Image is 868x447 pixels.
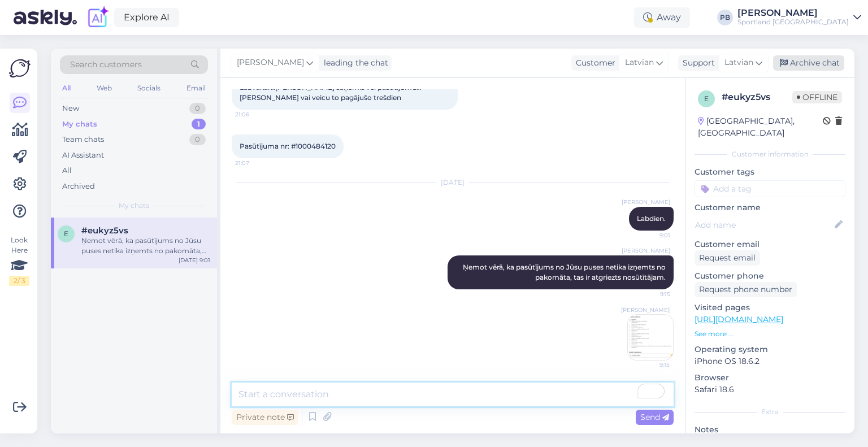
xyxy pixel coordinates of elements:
[622,246,670,255] span: [PERSON_NAME]
[695,384,845,396] p: Safari 18.6
[704,94,709,103] span: e
[737,8,849,18] div: [PERSON_NAME]
[571,57,615,69] div: Customer
[179,256,210,264] div: [DATE] 9:01
[695,344,845,355] p: Operating system
[737,18,849,27] div: Sportland [GEOGRAPHIC_DATA]
[737,8,861,27] a: [PERSON_NAME]Sportland [GEOGRAPHIC_DATA]
[62,181,95,192] div: Archived
[86,6,110,29] img: explore-ai
[695,219,832,231] input: Add name
[232,410,298,425] div: Private note
[627,361,670,369] span: 9:15
[60,81,73,96] div: All
[70,59,142,71] span: Search customers
[62,119,97,130] div: My chats
[628,315,673,360] img: Attachment
[695,202,845,214] p: Customer name
[9,235,29,286] div: Look Here
[463,263,667,281] span: Ņemot vērā, ka pasūtījums no Jūsu puses netika izņemts no pakomāta, tas ir atgriezts nosūtītājam.
[237,57,304,69] span: [PERSON_NAME]
[637,214,666,223] span: Labdien.
[135,81,163,96] div: Socials
[695,166,845,178] p: Customer tags
[192,119,206,130] div: 1
[62,165,72,176] div: All
[698,115,823,139] div: [GEOGRAPHIC_DATA], [GEOGRAPHIC_DATA]
[189,103,206,114] div: 0
[9,276,29,286] div: 2 / 3
[184,81,208,96] div: Email
[628,290,670,298] span: 9:15
[695,355,845,367] p: iPhone OS 18.6.2
[628,231,670,240] span: 9:01
[695,424,845,436] p: Notes
[62,134,104,145] div: Team chats
[232,177,674,188] div: [DATE]
[695,314,783,324] a: [URL][DOMAIN_NAME]
[717,10,733,25] div: PB
[678,57,715,69] div: Support
[189,134,206,145] div: 0
[695,270,845,282] p: Customer phone
[695,238,845,250] p: Customer email
[695,407,845,417] div: Extra
[695,180,845,197] input: Add a tag
[695,282,797,297] div: Request phone number
[695,149,845,159] div: Customer information
[722,90,792,104] div: # eukyz5vs
[622,198,670,206] span: [PERSON_NAME]
[695,372,845,384] p: Browser
[240,142,336,150] span: Pasūtījuma nr: #1000484120
[235,110,277,119] span: 21:06
[695,250,760,266] div: Request email
[232,383,674,406] textarea: To enrich screen reader interactions, please activate Accessibility in Grammarly extension settings
[9,58,31,79] img: Askly Logo
[319,57,388,69] div: leading the chat
[235,159,277,167] span: 21:07
[119,201,149,211] span: My chats
[640,412,669,422] span: Send
[695,302,845,314] p: Visited pages
[634,7,690,28] div: Away
[625,57,654,69] span: Latvian
[64,229,68,238] span: e
[695,329,845,339] p: See more ...
[62,150,104,161] div: AI Assistant
[773,55,844,71] div: Archive chat
[114,8,179,27] a: Explore AI
[621,306,670,314] span: [PERSON_NAME]
[81,225,128,236] span: #eukyz5vs
[81,236,210,256] div: Ņemot vērā, ka pasūtījums no Jūsu puses netika izņemts no pakomāta, tas ir atgriezts nosūtītājam.
[792,91,842,103] span: Offline
[94,81,114,96] div: Web
[62,103,79,114] div: New
[724,57,753,69] span: Latvian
